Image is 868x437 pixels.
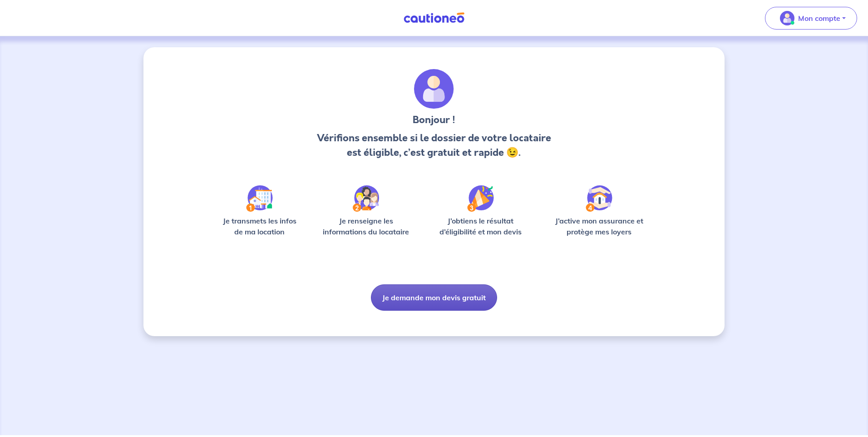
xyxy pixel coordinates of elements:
button: illu_account_valid_menu.svgMon compte [765,7,857,30]
p: J’obtiens le résultat d’éligibilité et mon devis [429,215,532,237]
h3: Bonjour ! [314,113,553,127]
img: /static/f3e743aab9439237c3e2196e4328bba9/Step-3.svg [467,185,494,212]
p: J’active mon assurance et protège mes loyers [546,215,652,237]
img: /static/bfff1cf634d835d9112899e6a3df1a5d/Step-4.svg [586,185,612,212]
p: Je renseigne les informations du locataire [317,215,415,237]
p: Vérifions ensemble si le dossier de votre locataire est éligible, c’est gratuit et rapide 😉. [314,131,553,160]
p: Je transmets les infos de ma location [216,215,303,237]
img: illu_account_valid_menu.svg [780,11,794,25]
img: Cautioneo [400,12,468,24]
button: Je demande mon devis gratuit [371,284,497,311]
p: Mon compte [798,13,840,24]
img: archivate [414,69,454,109]
img: /static/90a569abe86eec82015bcaae536bd8e6/Step-1.svg [246,185,273,212]
img: /static/c0a346edaed446bb123850d2d04ad552/Step-2.svg [353,185,379,212]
